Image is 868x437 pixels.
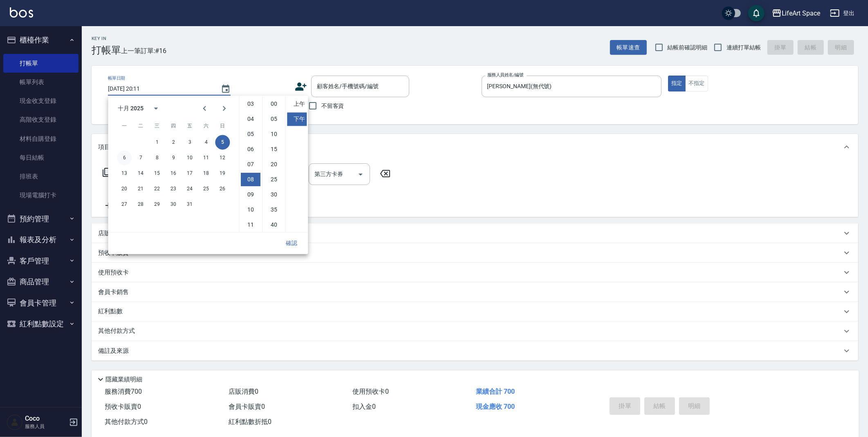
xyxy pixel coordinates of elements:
[264,127,284,141] li: 10 minutes
[610,40,647,55] button: 帳單速查
[150,135,164,149] button: 1
[121,46,167,56] span: 上一筆訂單:#16
[105,418,148,426] span: 其他付款方式 0
[98,327,139,336] p: 其他付款方式
[3,73,79,91] a: 帳單列表
[105,388,142,395] span: 服務消費 700
[133,118,148,134] span: 星期二
[118,104,144,113] div: 十月 2025
[150,150,164,165] button: 8
[285,96,308,232] ul: Select meridiem
[264,143,284,156] li: 15 minutes
[117,118,132,134] span: 星期一
[166,150,181,165] button: 9
[108,82,213,96] input: YYYY/MM/DD hh:mm
[105,403,141,410] span: 預收卡販賣 0
[241,143,260,156] li: 6 hours
[241,203,260,216] li: 10 hours
[199,166,213,181] button: 18
[241,112,260,126] li: 4 hours
[668,43,708,52] span: 結帳前確認明細
[150,181,164,196] button: 22
[354,168,367,181] button: Open
[287,97,307,111] li: 上午
[117,166,132,181] button: 13
[215,150,230,165] button: 12
[264,158,284,171] li: 20 minutes
[216,79,236,99] button: Choose date, selected date is 2025-10-05
[827,6,858,21] button: 登出
[199,150,213,165] button: 11
[182,150,197,165] button: 10
[321,102,344,110] span: 不留客資
[3,148,79,167] a: 每日結帳
[287,112,307,126] li: 下午
[239,96,262,232] ul: Select hours
[476,388,515,395] span: 業績合計 700
[3,167,79,186] a: 排班表
[352,403,376,410] span: 扣入金 0
[133,150,148,165] button: 7
[3,29,79,51] button: 櫃檯作業
[166,135,181,149] button: 2
[3,313,79,334] button: 紅利點數設定
[133,197,148,212] button: 28
[264,112,284,126] li: 5 minutes
[241,97,260,111] li: 3 hours
[3,250,79,272] button: 客戶管理
[166,118,181,134] span: 星期四
[146,98,166,118] button: calendar view is open, switch to year view
[92,134,858,160] div: 項目消費
[3,292,79,314] button: 會員卡管理
[117,150,132,165] button: 6
[3,186,79,205] a: 現場電腦打卡
[182,166,197,181] button: 17
[241,158,260,171] li: 7 hours
[182,181,197,196] button: 24
[92,36,121,41] h2: Key In
[25,423,67,430] p: 服務人員
[3,91,79,110] a: 現金收支登錄
[98,268,129,277] p: 使用預收卡
[195,98,214,118] button: Previous month
[215,181,230,196] button: 26
[92,263,858,282] div: 使用預收卡
[727,43,761,52] span: 連續打單結帳
[98,143,123,152] p: 項目消費
[182,197,197,212] button: 31
[92,341,858,361] div: 備註及來源
[105,375,142,384] p: 隱藏業績明細
[748,5,765,21] button: save
[199,135,213,149] button: 4
[92,302,858,321] div: 紅利點數
[262,96,285,232] ul: Select minutes
[264,188,284,201] li: 30 minutes
[92,321,858,341] div: 其他付款方式
[264,203,284,216] li: 35 minutes
[215,135,230,149] button: 5
[229,403,265,410] span: 會員卡販賣 0
[487,72,523,78] label: 服務人員姓名/編號
[10,7,33,18] img: Logo
[668,76,686,91] button: 指定
[241,127,260,141] li: 5 hours
[117,197,132,212] button: 27
[92,45,121,56] h3: 打帳單
[98,249,129,257] p: 預收卡販賣
[92,243,858,263] div: 預收卡販賣
[92,223,858,243] div: 店販銷售
[214,98,234,118] button: Next month
[199,118,213,134] span: 星期六
[133,166,148,181] button: 14
[782,8,820,18] div: LifeArt Space
[769,5,823,22] button: LifeArt Space
[3,271,79,292] button: 商品管理
[166,181,181,196] button: 23
[241,188,260,201] li: 9 hours
[7,414,23,430] img: Person
[264,218,284,232] li: 40 minutes
[25,415,67,423] h5: Coco
[3,229,79,250] button: 報表及分析
[182,135,197,149] button: 3
[3,129,79,148] a: 材料自購登錄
